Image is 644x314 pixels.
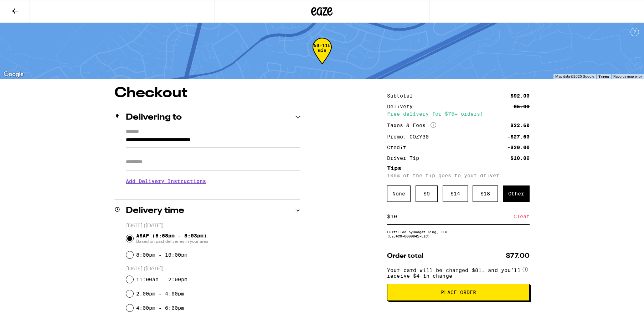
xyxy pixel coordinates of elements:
div: -$27.60 [507,134,530,139]
div: Credit [387,145,411,150]
div: -$20.00 [507,145,530,150]
span: Map data ©2025 Google [555,74,594,78]
div: $ 14 [443,185,468,202]
div: $92.00 [510,93,530,98]
div: Subtotal [387,93,418,98]
div: $ [387,209,390,224]
label: 2:00pm - 4:00pm [136,291,184,297]
div: Clear [514,209,530,224]
div: Free delivery for $75+ orders! [387,111,530,116]
span: Place Order [441,290,476,295]
h3: Add Delivery Instructions [126,173,300,189]
div: Other [503,185,530,202]
div: $10.00 [510,156,530,161]
div: Delivery [387,104,418,109]
p: [DATE] ([DATE]) [126,223,300,229]
span: Based on past deliveries in your area [136,239,208,244]
span: Order total [387,253,423,259]
a: Open this area in Google Maps (opens a new window) [2,70,25,79]
div: Promo: COZY30 [387,134,434,139]
p: [DATE] ([DATE]) [126,266,300,272]
div: 50-115 min [313,43,332,70]
div: None [387,185,411,202]
span: Your card will be charged $81, and you’ll receive $4 in change [387,265,521,279]
h1: Checkout [114,86,300,100]
div: Taxes & Fees [387,122,436,129]
div: $5.00 [514,104,530,109]
div: $ 9 [416,185,438,202]
button: Place Order [387,284,530,301]
span: ASAP (6:58pm - 8:03pm) [136,233,208,244]
a: Terms [598,74,609,79]
a: Report a map error [613,74,642,78]
span: $77.00 [506,253,530,259]
h2: Delivery time [126,206,184,215]
div: $ 18 [473,185,498,202]
div: Driver Tip [387,156,424,161]
div: $22.60 [510,123,530,128]
p: We'll contact you at [PHONE_NUMBER] when we arrive [126,189,300,195]
p: 100% of the tip goes to your driver [387,173,530,178]
h5: Tips [387,166,530,171]
label: 4:00pm - 6:00pm [136,305,184,311]
span: Hi. Need any help? [4,5,51,11]
h2: Delivering to [126,113,182,122]
label: 8:00pm - 10:00pm [136,252,187,258]
label: 11:00am - 2:00pm [136,277,187,282]
input: 0 [390,213,514,220]
img: Google [2,70,25,79]
div: Fulfilled by Budget King, LLC (Lic# C9-0000041-LIC ) [387,230,530,238]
